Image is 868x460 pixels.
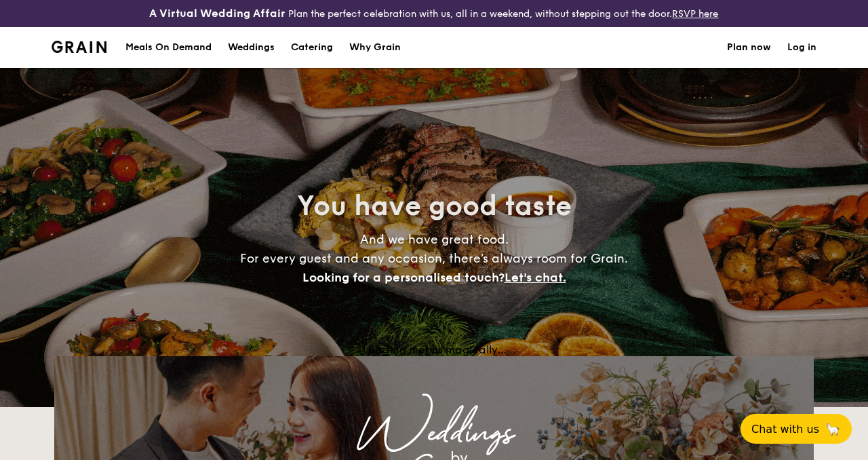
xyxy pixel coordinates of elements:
a: Plan now [727,27,771,68]
div: Weddings [228,27,275,68]
h4: A Virtual Wedding Affair [149,5,285,22]
span: 🦙 [825,421,841,437]
a: Log in [787,27,816,68]
a: Logotype [52,41,106,53]
h1: Catering [291,27,333,68]
div: Weddings [174,421,694,446]
span: Let's chat. [505,270,566,285]
button: Chat with us🦙 [741,414,852,444]
a: Weddings [220,27,283,68]
div: Meals On Demand [125,27,212,68]
a: RSVP here [672,8,718,20]
img: Grain [52,41,106,53]
a: Why Grain [341,27,409,68]
div: Plan the perfect celebration with us, all in a weekend, without stepping out the door. [144,5,723,22]
div: Why Grain [349,27,401,68]
span: Chat with us [751,423,819,436]
a: Meals On Demand [117,27,220,68]
div: Loading menus magically... [54,343,814,356]
a: Catering [283,27,341,68]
